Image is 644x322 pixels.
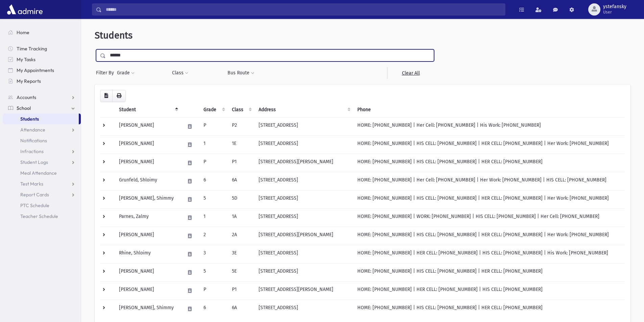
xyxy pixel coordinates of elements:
td: [STREET_ADDRESS][PERSON_NAME] [255,154,353,172]
span: User [603,9,626,15]
td: 6 [199,300,228,318]
a: Attendance [3,124,81,135]
td: HOME: [PHONE_NUMBER] | HIS CELL: [PHONE_NUMBER] | HER CELL: [PHONE_NUMBER] [353,154,625,172]
span: Teacher Schedule [20,213,58,219]
th: Grade: activate to sort column ascending [199,102,228,118]
td: HOME: [PHONE_NUMBER] | HIS CELL: [PHONE_NUMBER] | HER CELL: [PHONE_NUMBER] [353,300,625,318]
td: P2 [228,117,255,135]
td: HOME: [PHONE_NUMBER] | HIS CELL: [PHONE_NUMBER] | HER CELL: [PHONE_NUMBER] | Her Work: [PHONE_NUM... [353,227,625,245]
td: [STREET_ADDRESS][PERSON_NAME] [255,227,353,245]
td: [PERSON_NAME], Shimmy [115,190,181,208]
button: Bus Route [227,67,255,79]
a: Accounts [3,92,81,103]
td: P [199,154,228,172]
td: P [199,117,228,135]
td: [PERSON_NAME] [115,227,181,245]
button: Grade [117,67,135,79]
td: 2 [199,227,228,245]
span: My Appointments [17,67,54,73]
td: HOME: [PHONE_NUMBER] | WORK: [PHONE_NUMBER] | HIS CELL: [PHONE_NUMBER] | Her Cell: [PHONE_NUMBER] [353,208,625,227]
td: [PERSON_NAME] [115,263,181,281]
span: Test Marks [20,181,43,187]
td: [STREET_ADDRESS] [255,208,353,227]
a: Time Tracking [3,43,81,54]
td: 5E [228,263,255,281]
th: Phone [353,102,625,118]
td: HOME: [PHONE_NUMBER] | Her Cell: [PHONE_NUMBER] | His Work: [PHONE_NUMBER] [353,117,625,135]
th: Address: activate to sort column ascending [255,102,353,118]
td: [PERSON_NAME] [115,117,181,135]
a: Teacher Schedule [3,211,81,222]
td: HOME: [PHONE_NUMBER] | HER CELL: [PHONE_NUMBER] | HIS CELL: [PHONE_NUMBER] [353,281,625,300]
td: HOME: [PHONE_NUMBER] | HIS CELL: [PHONE_NUMBER] | HER CELL: [PHONE_NUMBER] | Her Work: [PHONE_NUM... [353,135,625,154]
span: Home [17,29,29,35]
td: 6A [228,300,255,318]
td: [PERSON_NAME] [115,281,181,300]
td: 5 [199,263,228,281]
a: Home [3,27,81,38]
td: Rhine, Shloimy [115,245,181,263]
span: My Reports [17,78,41,84]
td: [STREET_ADDRESS] [255,172,353,190]
span: Attendance [20,127,45,133]
td: Grunfeld, Shloimy [115,172,181,190]
td: [STREET_ADDRESS][PERSON_NAME] [255,281,353,300]
span: My Tasks [17,56,35,63]
a: My Reports [3,76,81,86]
td: [STREET_ADDRESS] [255,135,353,154]
td: P [199,281,228,300]
a: PTC Schedule [3,200,81,211]
td: HOME: [PHONE_NUMBER] | Her Cell: [PHONE_NUMBER] | Her Work: [PHONE_NUMBER] | HIS CELL: [PHONE_NUM... [353,172,625,190]
td: HOME: [PHONE_NUMBER] | HIS CELL: [PHONE_NUMBER] | HER CELL: [PHONE_NUMBER] [353,263,625,281]
a: Students [3,114,79,124]
a: Student Logs [3,157,81,168]
span: Accounts [17,94,36,100]
button: CSV [100,90,113,102]
td: 6A [228,172,255,190]
a: School [3,103,81,114]
span: School [17,105,31,111]
span: Report Cards [20,192,49,198]
th: Class: activate to sort column ascending [228,102,255,118]
td: [STREET_ADDRESS] [255,300,353,318]
td: [PERSON_NAME], Shimmy [115,300,181,318]
td: Parnes, Zalmy [115,208,181,227]
td: P1 [228,281,255,300]
span: Time Tracking [17,46,47,52]
td: HOME: [PHONE_NUMBER] | HIS CELL: [PHONE_NUMBER] | HER CELL: [PHONE_NUMBER] | Her Work: [PHONE_NUM... [353,190,625,208]
td: 3E [228,245,255,263]
td: HOME: [PHONE_NUMBER] | HER CELL: [PHONE_NUMBER] | HIS CELL: [PHONE_NUMBER] | His Work: [PHONE_NUM... [353,245,625,263]
td: [STREET_ADDRESS] [255,245,353,263]
td: [STREET_ADDRESS] [255,190,353,208]
td: 6 [199,172,228,190]
td: 2A [228,227,255,245]
a: Clear All [387,67,434,79]
th: Student: activate to sort column descending [115,102,181,118]
img: AdmirePro [5,3,44,16]
td: 3 [199,245,228,263]
span: Notifications [20,138,47,144]
span: Meal Attendance [20,170,57,176]
span: Students [95,30,133,41]
span: Student Logs [20,159,48,165]
button: Print [112,90,126,102]
td: [STREET_ADDRESS] [255,117,353,135]
a: My Tasks [3,54,81,65]
a: Meal Attendance [3,168,81,178]
a: Report Cards [3,189,81,200]
td: 1 [199,135,228,154]
span: Infractions [20,148,44,154]
td: P1 [228,154,255,172]
td: [PERSON_NAME] [115,154,181,172]
td: [STREET_ADDRESS] [255,263,353,281]
a: Test Marks [3,178,81,189]
a: Notifications [3,135,81,146]
td: 5 [199,190,228,208]
td: 1E [228,135,255,154]
td: 5D [228,190,255,208]
span: PTC Schedule [20,202,49,208]
input: Search [102,3,505,16]
span: Filter By [96,69,117,76]
span: ystefansky [603,4,626,9]
span: Students [20,116,39,122]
